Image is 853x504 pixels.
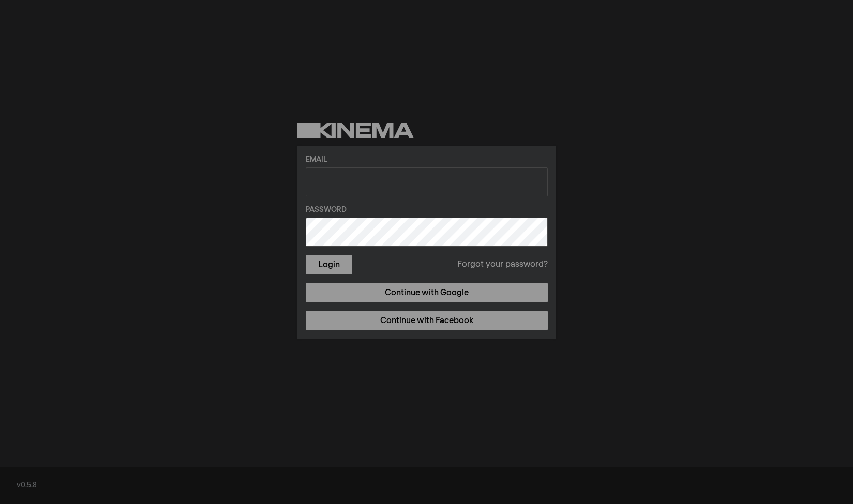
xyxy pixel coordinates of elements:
label: Email [306,155,548,165]
a: Continue with Google [306,283,548,302]
label: Password [306,205,548,216]
a: Continue with Facebook [306,311,548,330]
a: Forgot your password? [457,258,548,271]
div: v0.5.8 [17,480,836,491]
button: Login [306,255,352,274]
